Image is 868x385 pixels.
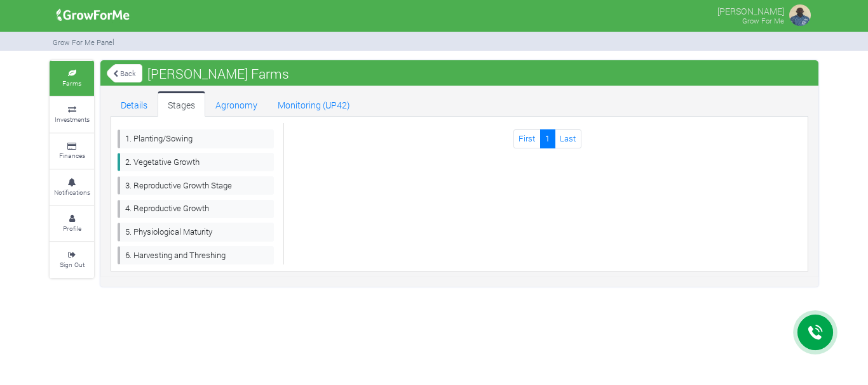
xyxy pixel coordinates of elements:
[62,79,81,88] small: Farms
[268,91,360,117] a: Monitoring (UP42)
[118,200,274,218] a: 4. Reproductive Growth
[158,91,205,117] a: Stages
[54,188,90,197] small: Notifications
[118,223,274,241] a: 5. Physiological Maturity
[63,224,81,233] small: Profile
[50,242,94,277] a: Sign Out
[111,91,158,117] a: Details
[294,129,802,148] nav: Page Navigation
[787,3,813,28] img: growforme image
[60,260,85,269] small: Sign Out
[50,170,94,205] a: Notifications
[540,129,555,148] a: 1
[118,176,274,195] a: 3. Reproductive Growth Stage
[118,153,274,171] a: 2. Vegetative Growth
[717,3,784,18] p: [PERSON_NAME]
[50,206,94,241] a: Profile
[555,129,581,148] a: Last
[50,134,94,169] a: Finances
[107,63,142,84] a: Back
[513,129,541,148] a: First
[118,129,274,148] a: 1. Planting/Sowing
[52,3,134,28] img: growforme image
[55,115,90,124] small: Investments
[50,61,94,96] a: Farms
[53,37,114,47] small: Grow For Me Panel
[118,246,274,264] a: 6. Harvesting and Threshing
[742,16,784,25] small: Grow For Me
[144,61,292,86] span: [PERSON_NAME] Farms
[205,91,268,117] a: Agronomy
[50,97,94,132] a: Investments
[59,151,85,160] small: Finances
